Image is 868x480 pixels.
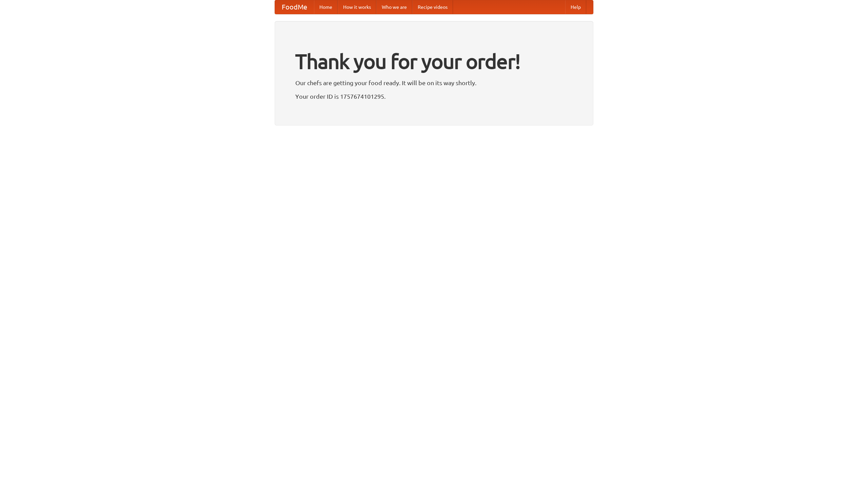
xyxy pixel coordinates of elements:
h1: Thank you for your order! [295,45,573,78]
p: Your order ID is 1757674101295. [295,91,573,101]
a: How it works [338,0,376,14]
a: Home [314,0,338,14]
a: Who we are [376,0,412,14]
a: Help [565,0,586,14]
a: Recipe videos [412,0,453,14]
p: Our chefs are getting your food ready. It will be on its way shortly. [295,78,573,88]
a: FoodMe [275,0,314,14]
